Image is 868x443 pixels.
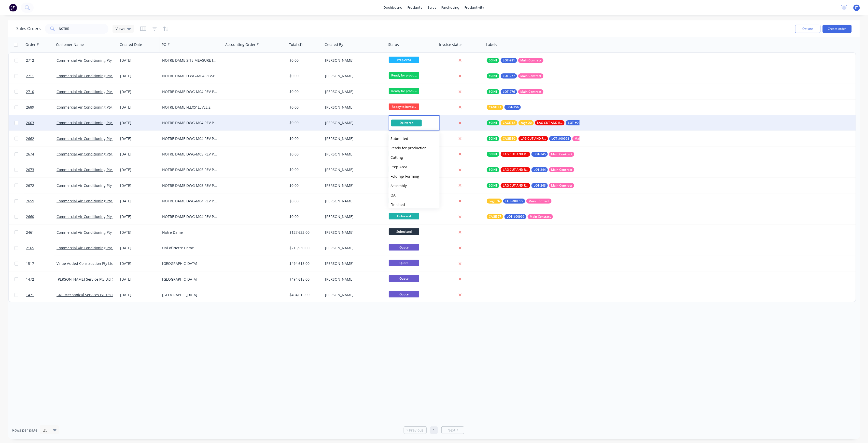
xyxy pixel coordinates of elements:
[487,73,543,79] button: 50INTLOT-277Main Contract
[520,73,541,79] span: Main Contract
[534,152,546,157] span: LOT-245
[57,105,118,110] a: Commercial Air Conditioning Pty Ltd
[325,230,382,235] div: [PERSON_NAME]
[389,72,419,79] span: Ready for produ...
[25,42,39,47] div: Order #
[116,26,125,31] span: Views
[391,136,409,141] span: Submitted
[389,103,419,110] span: Ready to invoic...
[487,120,614,125] button: 50INTCAGE 18cage 20LAG CUT AND READYLOT-#00996
[120,277,158,282] div: [DATE]
[57,292,173,297] a: GRE Mechanical Services P/L t/a [PERSON_NAME] & [PERSON_NAME]
[430,426,438,434] a: Page 1 is your current page
[389,143,440,153] button: Ready for production
[289,292,319,297] div: $494,615.00
[489,89,497,94] span: 50INT
[391,155,403,160] span: Cutting
[57,167,118,172] a: Commercial Air Conditioning Pty Ltd
[162,89,219,94] div: NOTRE DAME DWG-M04 REV-P2 LEVEL 2 UNITS
[289,261,319,266] div: $494,615.00
[120,245,158,251] div: [DATE]
[391,202,405,207] span: Finished
[289,42,302,47] div: Total ($)
[551,152,572,157] span: Main Contract
[26,209,57,224] a: 2660
[289,89,319,94] div: $0.00
[507,105,519,110] span: LOT-256
[381,4,405,11] a: dashboard
[487,152,574,157] button: 50INTLAG CUT AND READYLOT-245Main Contract
[57,58,118,63] a: Commercial Air Conditioning Pty Ltd
[325,292,382,297] div: [PERSON_NAME]
[489,214,501,219] span: CAGE 27
[503,136,515,141] span: CAGE 30
[486,42,497,47] div: Labels
[507,214,524,219] span: LOT-#00999
[162,120,219,125] div: NOTRE DAME DWG-M04 REV P2 OA
[568,120,586,125] span: LOT-#00996
[551,167,572,172] span: Main Contract
[537,120,563,125] span: LAG CUT AND READY
[289,58,319,63] div: $0.00
[402,426,466,434] ul: Pagination
[26,120,34,125] span: 2663
[489,136,497,141] span: 50INT
[289,199,319,204] div: $0.00
[325,73,382,79] div: [PERSON_NAME]
[575,136,596,141] span: Main Contract
[391,120,422,126] span: Delivered
[439,4,462,11] div: purchasing
[57,183,118,188] a: Commercial Air Conditioning Pty Ltd
[389,153,440,162] button: Cutting
[489,152,497,157] span: 50INT
[391,164,408,169] span: Prep Area
[391,193,396,198] span: QA
[59,24,109,34] input: Search...
[503,183,528,188] span: LAG CUT AND READY
[26,214,34,219] span: 2660
[57,136,118,141] a: Commercial Air Conditioning Pty Ltd
[289,136,319,141] div: $0.00
[162,277,219,282] div: [GEOGRAPHIC_DATA]
[120,292,158,297] div: [DATE]
[409,428,424,433] span: Previous
[26,199,34,204] span: 2659
[26,277,34,282] span: 1472
[26,292,34,297] span: 1471
[325,245,382,251] div: [PERSON_NAME]
[57,73,118,78] a: Commercial Air Conditioning Pty Ltd
[162,167,219,172] div: NOTRE DAME DWG-M05 REV P2 LEVEL 03 UNTIS
[389,228,419,235] span: Submitted
[26,115,57,131] a: 2663
[534,183,546,188] span: LOT-243
[289,245,319,251] div: $215,930.00
[503,152,528,157] span: LAG CUT AND READY
[391,183,407,188] span: Assembly
[325,277,382,282] div: [PERSON_NAME]
[487,183,574,188] button: 50INTLAG CUT AND READYLOT-243Main Contract
[26,53,57,68] a: 2712
[57,214,118,219] a: Commercial Air Conditioning Pty Ltd
[487,136,598,141] button: 50INTCAGE 30LAG CUT AND READYLOT-#00998Main Contract
[389,181,440,190] button: Assembly
[389,172,440,181] button: Folding/ Forming
[325,136,382,141] div: [PERSON_NAME]
[120,261,158,266] div: [DATE]
[26,230,34,235] span: 2461
[26,245,34,251] span: 2165
[447,428,455,433] span: Next
[462,4,487,11] div: productivity
[425,4,439,11] div: sales
[503,167,528,172] span: LAG CUT AND READY
[26,261,34,266] span: 1517
[551,183,572,188] span: Main Contract
[405,4,425,11] div: products
[162,261,219,266] div: [GEOGRAPHIC_DATA]
[289,183,319,188] div: $0.00
[120,136,158,141] div: [DATE]
[487,199,552,204] button: cage 26LOT-#00995Main Contract
[120,183,158,188] div: [DATE]
[823,25,852,33] button: Create order
[391,146,427,150] span: Ready for production
[389,162,440,172] button: Prep Area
